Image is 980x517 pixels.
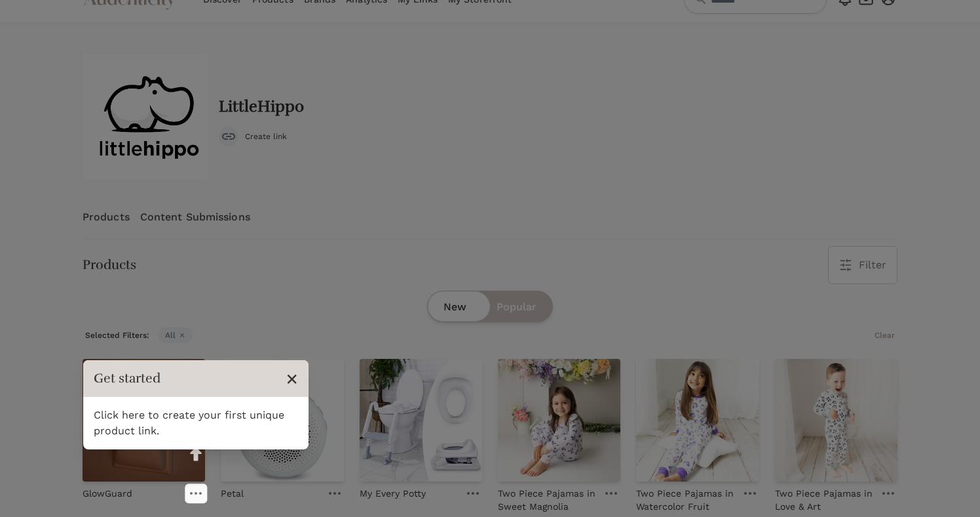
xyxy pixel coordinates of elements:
[83,54,208,180] img: little-hippo-logo.png
[775,359,897,482] img: Two Piece Pajamas in Love & Art
[360,482,426,500] a: My Every Potty
[245,131,287,142] span: Create link
[443,299,466,315] span: New
[94,369,279,388] h3: Get started
[498,359,620,482] img: Two Piece Pajamas in Sweet Magnolia
[497,299,537,315] span: Popular
[83,482,132,500] a: GlowGuard
[859,257,886,273] span: Filter
[159,327,193,343] span: All
[360,359,482,482] img: My Every Potty
[286,365,298,392] button: Close Tour
[221,482,244,500] a: Petal
[221,359,343,482] img: Petal
[83,327,152,343] span: Selected Filters:
[83,487,132,500] p: GlowGuard
[83,359,205,482] img: GlowGuard
[872,327,897,343] button: Clear
[498,487,597,513] p: Two Piece Pajamas in Sweet Magnolia
[636,359,759,482] img: Two Piece Pajamas in Watercolor Fruit
[498,482,597,513] a: Two Piece Pajamas in Sweet Magnolia
[360,487,426,500] p: My Every Potty
[775,487,874,513] p: Two Piece Pajamas in Love & Art
[829,247,897,283] button: Filter
[140,196,250,239] a: Content Submissions
[83,256,136,274] h3: Products
[636,487,735,513] p: Two Piece Pajamas in Watercolor Fruit
[286,366,298,391] span: ×
[219,127,287,146] button: Create link
[636,482,735,513] a: Two Piece Pajamas in Watercolor Fruit
[219,98,304,116] h2: LittleHippo
[221,487,244,500] p: Petal
[83,397,309,449] div: Click here to create your first unique product link.
[83,196,130,239] a: Products
[775,482,874,513] a: Two Piece Pajamas in Love & Art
